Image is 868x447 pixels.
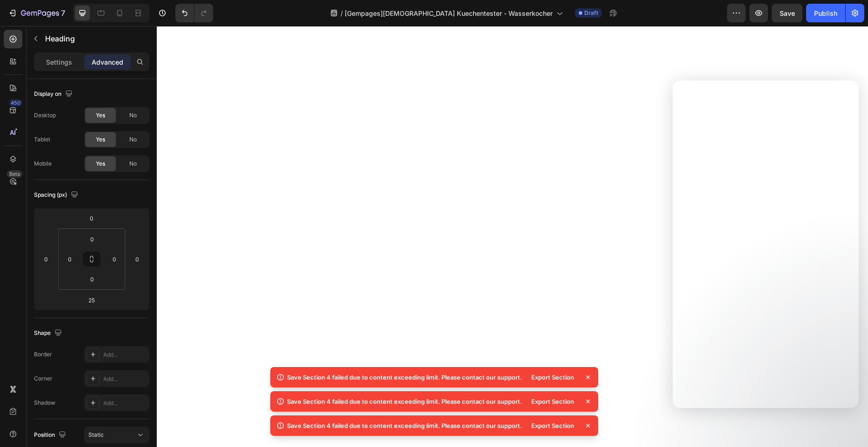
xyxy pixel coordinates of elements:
[88,431,104,438] span: Static
[103,351,147,359] div: Add...
[63,252,77,266] input: 0px
[34,111,56,120] div: Desktop
[584,9,598,17] span: Draft
[103,399,147,407] div: Add...
[82,211,101,225] input: 0
[175,4,213,22] div: Undo/Redo
[129,160,137,168] span: No
[39,252,53,266] input: 0
[34,189,80,201] div: Spacing (px)
[92,57,123,67] p: Advanced
[34,88,74,100] div: Display on
[4,4,69,22] button: 7
[61,7,65,19] p: 7
[34,429,68,441] div: Position
[34,399,55,407] div: Shadow
[103,375,147,383] div: Add...
[107,252,121,266] input: 0px
[34,327,64,340] div: Shape
[345,8,553,18] span: [Gempages][DEMOGRAPHIC_DATA] Kuechentester - Wasserkocher
[96,111,105,120] span: Yes
[34,160,52,168] div: Mobile
[341,8,343,18] span: /
[45,33,146,44] p: Heading
[287,421,522,430] div: Save Section 4 failed due to content exceeding limit. Please contact our support.
[129,135,137,144] span: No
[673,80,859,408] iframe: Intercom live chat
[34,135,50,144] div: Tablet
[287,373,522,382] div: Save Section 4 failed due to content exceeding limit. Please contact our support.
[96,160,105,168] span: Yes
[157,26,868,447] iframe: Design area
[129,111,137,120] span: No
[7,170,22,178] div: Beta
[772,4,802,22] button: Save
[526,395,580,408] div: Export Section
[814,8,837,18] div: Publish
[96,135,105,144] span: Yes
[46,57,72,67] p: Settings
[34,350,52,359] div: Border
[83,232,101,246] input: 0px
[806,4,845,22] button: Publish
[130,252,144,266] input: 0
[34,374,53,383] div: Corner
[84,427,149,443] button: Static
[83,272,101,286] input: 0px
[780,9,795,17] span: Save
[526,371,580,384] div: Export Section
[9,99,22,107] div: 450
[836,401,859,424] iframe: Intercom live chat
[82,293,101,307] input: 25
[526,419,580,432] div: Export Section
[287,397,522,406] div: Save Section 4 failed due to content exceeding limit. Please contact our support.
